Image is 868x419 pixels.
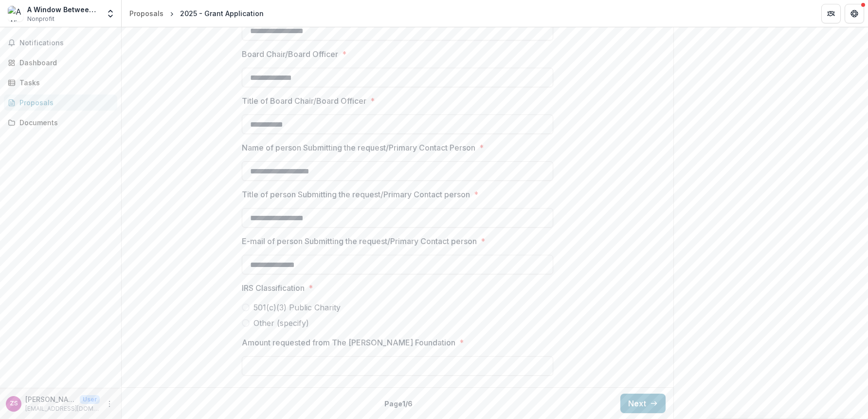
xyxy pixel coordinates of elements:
div: 2025 - Grant Application [180,8,264,19]
span: 501(c)(3) Public Charity [253,302,341,313]
div: Tasks [19,77,109,88]
p: Title of Board Chair/Board Officer [242,95,366,107]
a: Documents [4,114,117,131]
p: Amount requested from The [PERSON_NAME] Foundation [242,337,455,348]
button: Open entity switcher [104,4,117,23]
div: Proposals [129,8,163,19]
p: E-mail of person Submitting the request/Primary Contact person [242,235,477,247]
p: Title of person Submitting the request/Primary Contact person [242,189,470,200]
nav: breadcrumb [126,6,268,20]
div: A Window Between Worlds [27,4,100,15]
button: Notifications [4,35,117,51]
div: Proposals [19,97,109,108]
p: Page 1 / 6 [384,399,413,409]
div: Zachery Scott-Hillel [10,400,18,407]
div: Dashboard [19,57,109,68]
img: A Window Between Worlds [8,6,23,21]
p: Name of person Submitting the request/Primary Contact Person [242,142,475,153]
p: IRS Classification [242,282,305,294]
span: Notifications [19,39,113,47]
span: Nonprofit [27,15,54,23]
button: More [104,398,115,410]
a: Tasks [4,75,117,91]
a: Proposals [126,6,167,20]
span: Other (specify) [253,317,309,329]
div: Documents [19,117,109,128]
a: Dashboard [4,55,117,71]
button: Next [620,394,666,413]
a: Proposals [4,95,117,111]
p: [EMAIL_ADDRESS][DOMAIN_NAME] [25,404,100,413]
p: User [80,395,100,404]
button: Partners [821,4,841,23]
button: Get Help [845,4,864,23]
p: Board Chair/Board Officer [242,48,338,60]
p: [PERSON_NAME] [25,394,76,404]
